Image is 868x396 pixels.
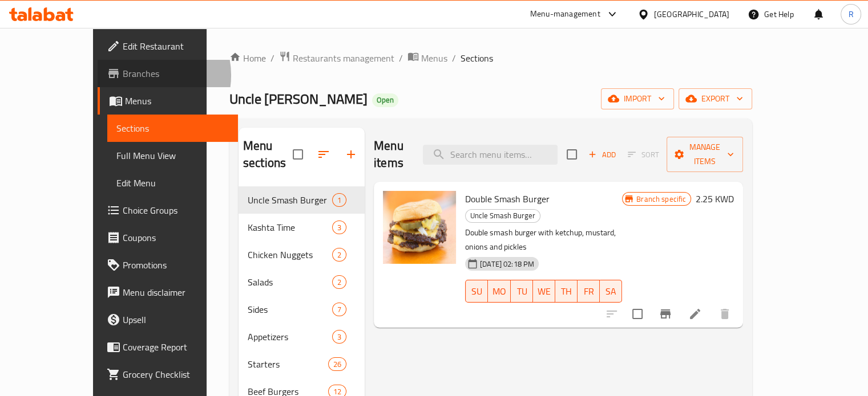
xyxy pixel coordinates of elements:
[248,221,332,234] span: Kashta Time
[461,51,493,65] span: Sections
[511,280,533,303] button: TU
[248,193,332,207] span: Uncle Smash Burger
[271,51,274,65] li: /
[601,88,674,109] button: import
[465,190,550,207] span: Double Smash Burger
[107,115,238,142] a: Sections
[248,275,332,289] span: Salads
[578,280,600,303] button: FR
[329,359,346,370] span: 26
[248,357,328,371] span: Starters
[600,280,622,303] button: SA
[620,146,667,164] span: Select section first
[98,279,238,306] a: Menu disclaimer
[293,51,394,65] span: Restaurants management
[239,296,365,323] div: Sides7
[604,283,617,300] span: SA
[239,323,365,350] div: Appetizers3
[332,221,346,234] div: items
[466,209,540,222] span: Uncle Smash Burger
[337,141,365,168] button: Add section
[584,146,620,164] span: Add item
[123,313,229,326] span: Upsell
[654,8,729,21] div: [GEOGRAPHIC_DATA]
[587,148,617,161] span: Add
[667,137,743,172] button: Manage items
[333,222,346,233] span: 3
[248,248,332,262] span: Chicken Nuggets
[407,51,447,66] a: Menus
[560,142,584,166] span: Select section
[560,283,573,300] span: TH
[333,332,346,342] span: 3
[625,302,649,326] span: Select to update
[328,357,346,371] div: items
[465,226,622,254] p: Double smash burger with ketchup, mustard, onions and pickles
[248,303,332,316] span: Sides
[470,283,483,300] span: SU
[116,149,229,162] span: Full Menu View
[632,194,691,205] span: Branch specific
[98,224,238,251] a: Coupons
[123,340,229,354] span: Coverage Report
[123,203,229,217] span: Choice Groups
[374,137,409,172] h2: Menu items
[116,121,229,135] span: Sections
[333,304,346,315] span: 7
[711,300,738,328] button: delete
[98,32,238,60] a: Edit Restaurant
[530,7,600,21] div: Menu-management
[333,195,346,206] span: 1
[229,51,752,66] nav: breadcrumb
[98,87,238,115] a: Menus
[584,146,620,164] button: Add
[239,186,365,214] div: Uncle Smash Burger1
[383,191,456,264] img: Double Smash Burger
[679,88,752,109] button: export
[286,142,310,166] span: Select all sections
[98,306,238,333] a: Upsell
[372,93,398,107] div: Open
[515,283,528,300] span: TU
[688,92,743,106] span: export
[239,214,365,241] div: Kashta Time3
[98,333,238,361] a: Coverage Report
[848,8,853,21] span: R
[123,231,229,244] span: Coupons
[332,303,346,316] div: items
[533,280,555,303] button: WE
[465,280,488,303] button: SU
[688,307,702,321] a: Edit menu item
[243,137,293,172] h2: Menu sections
[98,361,238,388] a: Grocery Checklist
[465,209,540,223] div: Uncle Smash Burger
[107,169,238,197] a: Edit Menu
[610,92,665,106] span: import
[332,248,346,262] div: items
[123,67,229,80] span: Branches
[229,51,266,65] a: Home
[98,251,238,279] a: Promotions
[488,280,511,303] button: MO
[475,259,539,270] span: [DATE] 02:18 PM
[452,51,456,65] li: /
[332,193,346,207] div: items
[248,330,332,344] span: Appetizers
[332,275,346,289] div: items
[98,60,238,87] a: Branches
[538,283,551,300] span: WE
[123,39,229,53] span: Edit Restaurant
[239,268,365,296] div: Salads2
[239,350,365,378] div: Starters26
[582,283,595,300] span: FR
[116,176,229,190] span: Edit Menu
[652,300,679,328] button: Branch-specific-item
[123,368,229,381] span: Grocery Checklist
[98,197,238,224] a: Choice Groups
